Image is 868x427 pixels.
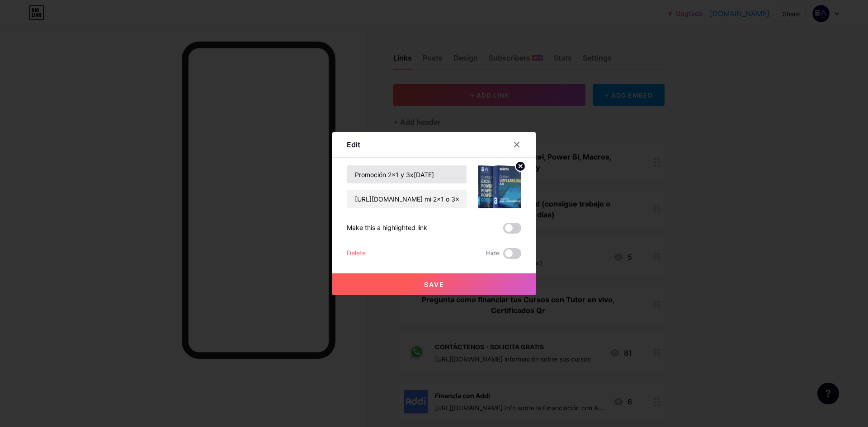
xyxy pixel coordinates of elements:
div: Delete [347,248,366,259]
span: Save [424,281,444,288]
input: URL [347,190,467,208]
input: Title [347,165,467,183]
div: Edit [347,139,360,150]
span: Hide [486,248,500,259]
img: link_thumbnail [478,165,521,208]
button: Save [332,273,536,295]
div: Make this a highlighted link [347,223,427,234]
